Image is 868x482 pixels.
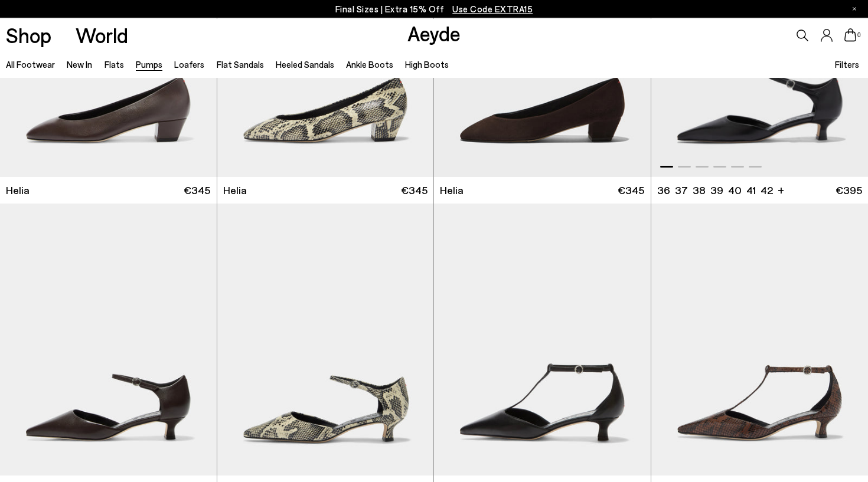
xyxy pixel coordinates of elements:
a: Helia €345 [434,177,651,204]
a: Shop [6,25,51,45]
span: Helia [223,183,247,198]
li: 38 [693,183,706,198]
span: Helia [440,183,464,198]
a: Pumps [136,59,162,70]
a: All Footwear [6,59,55,70]
li: 37 [675,183,688,198]
a: Helia €345 [217,177,434,204]
ul: variant [657,183,769,198]
li: 39 [710,183,723,198]
a: Flats [105,59,124,70]
img: Liz T-Bar Pumps [434,204,651,476]
li: 36 [657,183,670,198]
span: €395 [836,183,862,198]
span: €345 [401,183,428,198]
a: 0 [844,28,856,41]
span: Filters [835,59,859,70]
a: Flat Sandals [217,59,264,70]
a: Aeyde [407,21,461,45]
a: Loafers [174,59,204,70]
img: Tillie Ankle Strap Pumps [217,204,434,476]
li: 42 [761,183,773,198]
a: World [76,25,128,45]
a: Ankle Boots [346,59,393,70]
li: 41 [746,183,756,198]
li: + [778,182,784,198]
a: New In [67,59,92,70]
li: 40 [728,183,742,198]
span: €345 [618,183,644,198]
span: €345 [184,183,210,198]
a: Heeled Sandals [276,59,334,70]
span: 0 [856,32,862,38]
span: Helia [6,183,30,198]
a: High Boots [405,59,449,70]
